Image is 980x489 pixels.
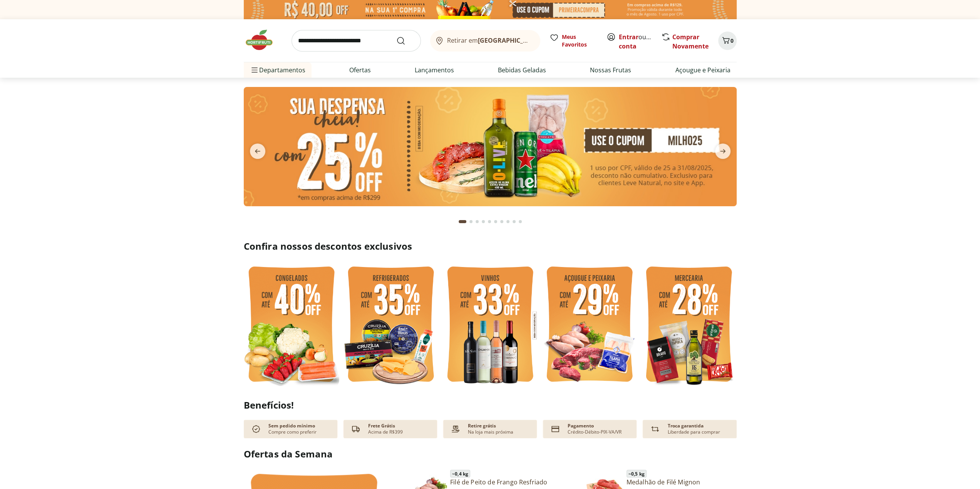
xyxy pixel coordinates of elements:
p: Pagamento [568,423,594,429]
button: Go to page 4 from fs-carousel [480,212,486,231]
button: Carrinho [718,32,737,50]
h2: Confira nossos descontos exclusivos [244,240,737,252]
button: Submit Search [396,36,415,45]
p: Na loja mais próxima [468,429,513,435]
a: Filé de Peito de Frango Resfriado [450,478,566,486]
a: Açougue e Peixaria [675,65,730,75]
b: [GEOGRAPHIC_DATA]/[GEOGRAPHIC_DATA] [478,36,608,45]
p: Acima de R$399 [368,429,403,435]
button: Go to page 6 from fs-carousel [493,212,499,231]
span: ~ 0,5 kg [627,470,647,477]
span: 0 [730,37,734,44]
img: card [549,423,561,435]
p: Frete Grátis [368,423,395,429]
p: Retire grátis [468,423,496,429]
p: Compre como preferir [268,429,317,435]
img: truck [350,423,362,435]
button: previous [244,144,271,159]
p: Liberdade para comprar [667,429,720,435]
input: search [291,30,421,52]
span: ~ 0,4 kg [450,470,470,477]
button: Go to page 3 from fs-carousel [474,212,480,231]
a: Criar conta [619,33,661,50]
img: check [250,423,262,435]
a: Nossas Frutas [590,65,631,75]
a: Ofertas [349,65,371,75]
a: Meus Favoritos [549,33,597,48]
button: Retirar em[GEOGRAPHIC_DATA]/[GEOGRAPHIC_DATA] [430,30,540,52]
img: mercearia [641,262,737,389]
button: Go to page 10 from fs-carousel [517,212,523,231]
button: Go to page 2 from fs-carousel [468,212,474,231]
p: Crédito-Débito-PIX-VA/VR [568,429,622,435]
p: Sem pedido mínimo [268,423,315,429]
button: Menu [250,61,259,79]
img: cupom [244,87,737,206]
h2: Benefícios! [244,400,737,411]
img: payment [449,423,462,435]
button: Go to page 9 from fs-carousel [511,212,517,231]
img: Devolução [649,423,661,435]
span: Meus Favoritos [562,33,597,48]
button: Go to page 8 from fs-carousel [505,212,511,231]
button: Go to page 5 from fs-carousel [486,212,493,231]
a: Entrar [619,33,638,41]
button: Current page from fs-carousel [457,212,468,231]
a: Bebidas Geladas [498,65,546,75]
a: Lançamentos [415,65,454,75]
img: refrigerados [343,262,439,389]
button: Go to page 7 from fs-carousel [499,212,505,231]
img: feira [244,262,339,389]
span: Retirar em [447,37,532,44]
h2: Ofertas da Semana [244,447,737,461]
button: next [709,144,737,159]
a: Medalhão de Filé Mignon [627,478,742,486]
img: Hortifruti [244,28,282,52]
span: ou [619,32,653,51]
span: Departamentos [250,61,305,79]
img: vinho [442,262,538,389]
p: Troca garantida [667,423,703,429]
img: açougue [542,262,637,389]
a: Comprar Novamente [672,33,709,50]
